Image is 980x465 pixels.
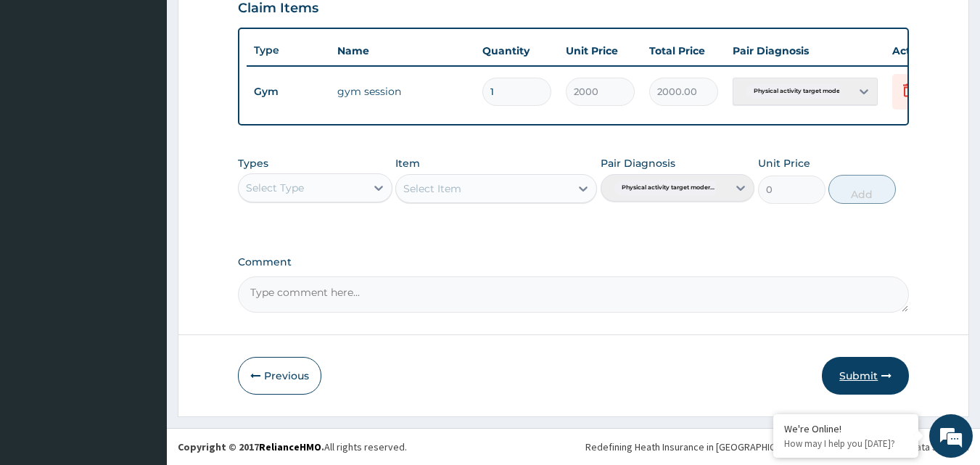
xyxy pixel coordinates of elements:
[238,7,273,42] div: Minimize live chat window
[725,36,885,65] th: Pair Diagnosis
[238,357,321,395] button: Previous
[395,156,420,170] label: Item
[828,175,896,204] button: Add
[238,1,318,17] h3: Claim Items
[178,440,324,453] strong: Copyright © 2017 .
[642,36,725,65] th: Total Price
[167,428,980,465] footer: All rights reserved.
[585,440,969,454] div: Redefining Heath Insurance in [GEOGRAPHIC_DATA] using Telemedicine and Data Science!
[7,310,276,361] textarea: Type your message and hit 'Enter'
[238,256,910,268] label: Comment
[330,36,475,65] th: Name
[246,181,304,195] div: Select Type
[27,73,59,109] img: d_794563401_company_1708531726252_794563401
[247,37,330,64] th: Type
[601,156,675,170] label: Pair Diagnosis
[784,422,907,435] div: We're Online!
[75,81,244,100] div: Chat with us now
[238,157,268,170] label: Types
[259,440,321,453] a: RelianceHMO
[84,140,200,287] span: We're online!
[559,36,642,65] th: Unit Price
[247,78,330,105] td: Gym
[330,77,475,106] td: gym session
[822,357,909,395] button: Submit
[758,156,810,170] label: Unit Price
[475,36,559,65] th: Quantity
[784,437,907,450] p: How may I help you today?
[885,36,958,65] th: Actions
